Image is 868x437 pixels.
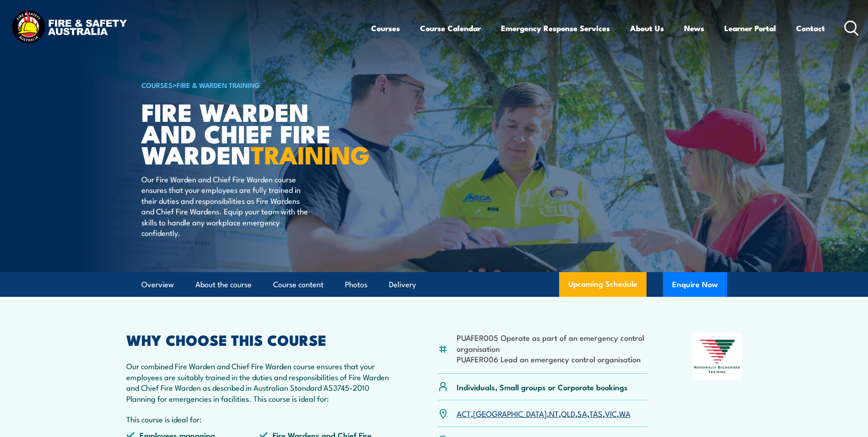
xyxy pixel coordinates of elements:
[141,101,367,165] h1: Fire Warden and Chief Fire Warden
[177,80,260,90] a: Fire & Warden Training
[559,272,647,297] a: Upcoming Schedule
[589,408,603,419] a: TAS
[457,408,471,419] a: ACT
[273,273,323,297] a: Course content
[457,408,631,419] p: , , , , , , ,
[141,273,174,297] a: Overview
[561,408,575,419] a: QLD
[126,333,394,346] h2: WHY CHOOSE THIS COURSE
[389,273,416,297] a: Delivery
[457,382,628,392] p: Individuals, Small groups or Corporate bookings
[195,273,252,297] a: About the course
[251,135,370,173] strong: TRAINING
[630,16,664,40] a: About Us
[457,354,648,364] li: PUAFER006 Lead an emergency control organisation
[126,361,394,404] p: Our combined Fire Warden and Chief Fire Warden course ensures that your employees are suitably tr...
[796,16,825,40] a: Contact
[619,408,631,419] a: WA
[141,79,367,90] h6: >
[501,16,610,40] a: Emergency Response Services
[371,16,400,40] a: Courses
[663,272,727,297] button: Enquire Now
[345,273,367,297] a: Photos
[473,408,547,419] a: [GEOGRAPHIC_DATA]
[457,332,648,354] li: PUAFER005 Operate as part of an emergency control organisation
[126,414,394,424] p: This course is ideal for:
[605,408,617,419] a: VIC
[577,408,587,419] a: SA
[684,16,704,40] a: News
[693,333,742,380] img: Nationally Recognised Training logo.
[141,174,308,238] p: Our Fire Warden and Chief Fire Warden course ensures that your employees are fully trained in the...
[724,16,776,40] a: Learner Portal
[420,16,481,40] a: Course Calendar
[549,408,559,419] a: NT
[141,80,173,90] a: COURSES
